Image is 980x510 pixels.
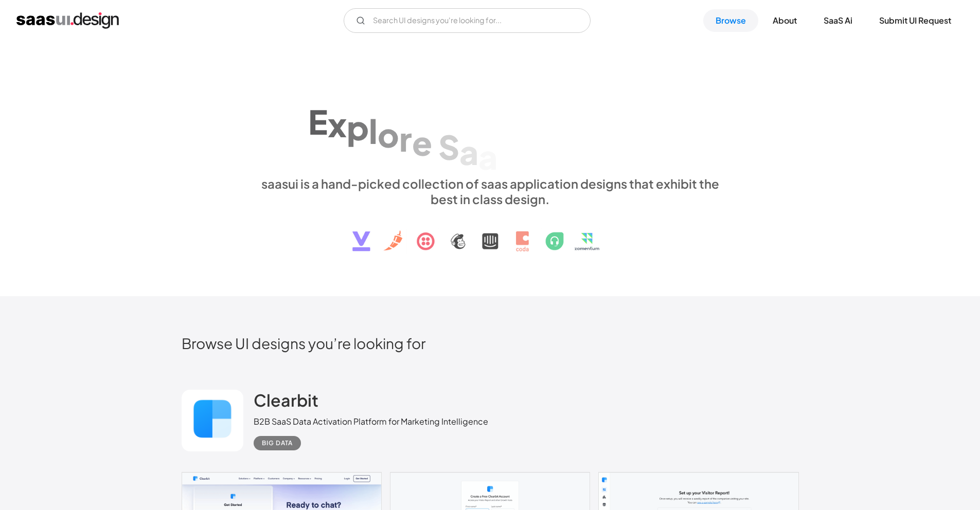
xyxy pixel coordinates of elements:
[811,9,865,32] a: SaaS Ai
[412,123,432,162] div: e
[182,334,799,352] h2: Browse UI designs you’re looking for
[438,127,459,167] div: S
[262,437,293,449] div: Big Data
[399,119,412,158] div: r
[378,115,399,154] div: o
[254,176,727,207] div: saasui is a hand-picked collection of saas application designs that exhibit the best in class des...
[254,87,727,166] h1: Explore SaaS UI design patterns & interactions.
[760,9,809,32] a: About
[328,104,347,144] div: x
[347,107,369,147] div: p
[16,12,119,29] a: home
[703,9,758,32] a: Browse
[254,415,488,428] div: B2B SaaS Data Activation Platform for Marketing Intelligence
[478,137,497,176] div: a
[344,8,591,33] form: Email Form
[254,390,318,415] a: Clearbit
[308,101,328,141] div: E
[334,207,646,260] img: text, icon, saas logo
[459,132,478,171] div: a
[344,8,591,33] input: Search UI designs you're looking for...
[254,390,318,410] h2: Clearbit
[867,9,964,32] a: Submit UI Request
[369,111,378,151] div: l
